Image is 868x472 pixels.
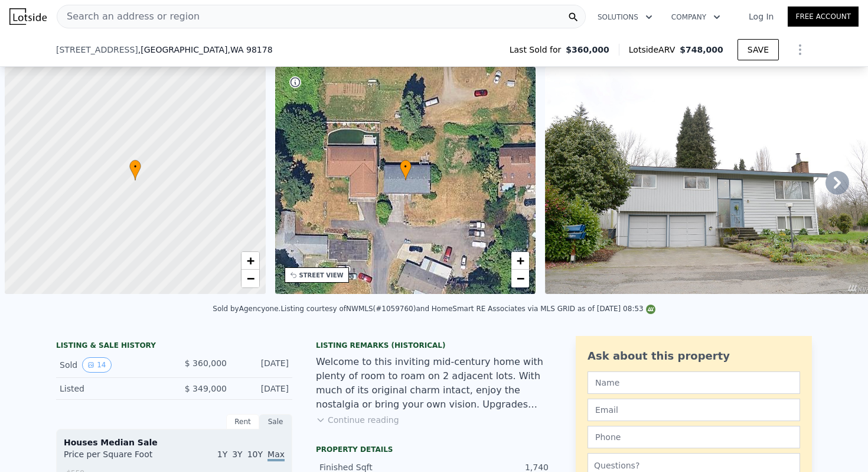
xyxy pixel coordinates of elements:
[588,399,800,421] input: Email
[236,383,289,395] div: [DATE]
[316,414,399,426] button: Continue reading
[217,450,227,459] span: 1Y
[588,426,800,448] input: Phone
[316,341,552,350] div: Listing Remarks (Historical)
[64,437,285,448] div: Houses Median Sale
[662,7,730,28] button: Company
[56,341,292,353] div: LISTING & SALE HISTORY
[267,450,285,461] span: Max
[129,160,141,180] div: •
[246,253,254,268] span: +
[316,355,552,412] div: Welcome to this inviting mid-century home with plenty of room to roam on 2 adjacent lots. With mu...
[738,39,779,60] button: SAVE
[246,271,254,286] span: −
[259,414,292,429] div: Sale
[60,383,165,395] div: Listed
[517,271,524,286] span: −
[56,44,138,56] span: [STREET_ADDRESS]
[213,305,280,313] div: Sold by Agencyone .
[227,45,272,54] span: , WA 98178
[680,45,723,54] span: $748,000
[129,161,141,172] span: •
[511,270,529,287] a: Zoom out
[511,252,529,270] a: Zoom in
[400,161,412,172] span: •
[566,44,609,56] span: $360,000
[226,414,259,429] div: Rent
[242,270,259,287] a: Zoom out
[82,357,111,373] button: View historical data
[510,44,566,56] span: Last Sold for
[788,38,812,62] button: Show Options
[60,357,165,373] div: Sold
[64,448,174,467] div: Price per Square Foot
[9,8,47,25] img: Lotside
[316,445,552,454] div: Property details
[236,357,289,373] div: [DATE]
[138,44,273,56] span: , [GEOGRAPHIC_DATA]
[247,450,263,459] span: 10Y
[629,44,680,56] span: Lotside ARV
[735,11,788,22] a: Log In
[299,271,344,280] div: STREET VIEW
[185,384,227,393] span: $ 349,000
[242,252,259,270] a: Zoom in
[400,160,412,180] div: •
[788,7,859,27] a: Free Account
[232,450,242,459] span: 3Y
[280,305,655,313] div: Listing courtesy of NWMLS (#1059760) and HomeSmart RE Associates via MLS GRID as of [DATE] 08:53
[588,7,662,28] button: Solutions
[185,358,227,368] span: $ 360,000
[588,348,800,364] div: Ask about this property
[57,9,200,24] span: Search an address or region
[588,371,800,394] input: Name
[517,253,524,268] span: +
[646,305,655,314] img: NWMLS Logo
